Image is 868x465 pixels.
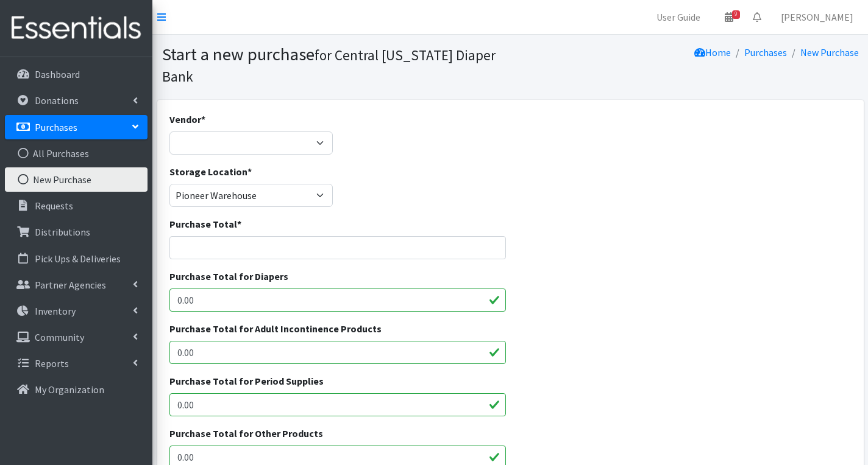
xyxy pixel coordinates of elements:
[169,321,382,336] label: Purchase Total for Adult Incontinence Products
[35,68,80,80] p: Dashboard
[35,357,69,369] p: Reports
[35,305,76,317] p: Inventory
[35,200,73,212] p: Requests
[162,44,506,86] h1: Start a new purchase
[169,217,241,231] label: Purchase Total
[5,115,148,139] a: Purchases
[169,426,323,441] label: Purchase Total for Other Products
[247,166,252,178] abbr: required
[35,121,77,133] p: Purchases
[5,246,148,271] a: Pick Ups & Deliveries
[694,46,731,58] a: Home
[5,220,148,244] a: Distributions
[5,8,148,49] img: HumanEssentials
[169,269,288,284] label: Purchase Total for Diapers
[5,273,148,297] a: Partner Agencies
[35,226,90,238] p: Distributions
[35,383,104,396] p: My Organization
[732,10,740,19] span: 9
[5,167,148,192] a: New Purchase
[715,5,743,29] a: 9
[35,253,121,265] p: Pick Ups & Deliveries
[169,164,252,179] label: Storage Location
[35,94,79,107] p: Donations
[35,331,84,343] p: Community
[5,325,148,349] a: Community
[201,113,205,125] abbr: required
[5,351,148,376] a: Reports
[237,218,241,230] abbr: required
[169,112,205,127] label: Vendor
[5,299,148,323] a: Inventory
[5,194,148,218] a: Requests
[169,374,324,388] label: Purchase Total for Period Supplies
[5,62,148,86] a: Dashboard
[5,377,148,402] a: My Organization
[162,46,496,85] small: for Central [US_STATE] Diaper Bank
[771,5,863,29] a: [PERSON_NAME]
[35,279,106,291] p: Partner Agencies
[647,5,710,29] a: User Guide
[800,46,859,58] a: New Purchase
[5,88,148,113] a: Donations
[5,141,148,166] a: All Purchases
[744,46,787,58] a: Purchases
